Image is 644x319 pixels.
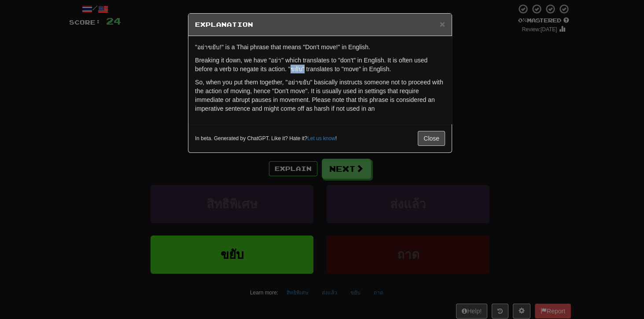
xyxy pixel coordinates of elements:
p: So, when you put them together, "อย่าขยับ" basically instructs someone not to proceed with the ac... [195,78,445,113]
h5: Explanation [195,20,445,29]
span: × [440,19,445,29]
button: Close [418,131,445,146]
a: Let us know [307,135,335,141]
small: In beta. Generated by ChatGPT. Like it? Hate it? ! [195,135,337,142]
p: "อย่าขยับ!" is a Thai phrase that means "Don't move!" in English. [195,43,445,51]
p: Breaking it down, we have "อย่า" which translates to "don't" in English. It is often used before ... [195,56,445,73]
button: Close [440,19,445,29]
